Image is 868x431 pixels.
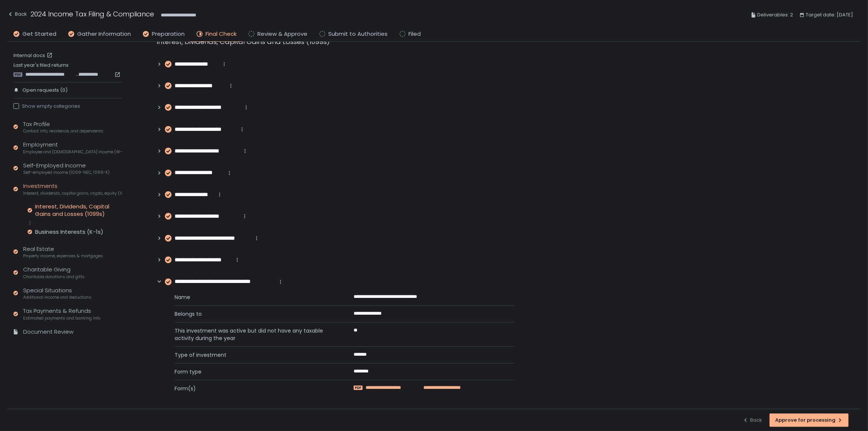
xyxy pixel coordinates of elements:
span: Deliverables: 2 [757,10,793,19]
span: Interest, dividends, capital gains, crypto, equity (1099s, K-1s) [23,191,122,196]
div: Last year's filed returns [13,62,122,78]
span: Target date: [DATE] [806,10,853,19]
span: Contact info, residence, and dependents [23,128,103,134]
h1: 2024 Income Tax Filing & Compliance [31,9,154,19]
span: Belongs to [175,310,336,318]
span: Preparation [152,30,185,38]
a: Internal docs [13,52,54,59]
div: Self-Employed Income [23,161,110,176]
span: Additional income and deductions [23,295,91,300]
span: Review & Approve [257,30,307,38]
div: Back [7,10,27,19]
div: Document Review [23,328,73,336]
span: Name [175,293,336,301]
span: Get Started [22,30,56,38]
span: Type of investment [175,351,336,359]
span: Open requests (0) [22,87,68,94]
div: Tax Payments & Refunds [23,307,100,321]
div: Business Interests (K-1s) [35,228,103,236]
div: Interest, Dividends, Capital Gains and Losses (1099s) [35,203,122,218]
div: Employment [23,141,122,155]
span: Employee and [DEMOGRAPHIC_DATA] income (W-2s) [23,149,122,155]
div: Investments [23,182,122,196]
span: Self-employed income (1099-NEC, 1099-K) [23,170,110,175]
span: Gather Information [77,30,131,38]
span: Charitable donations and gifts [23,274,85,280]
span: Property income, expenses & mortgages [23,253,103,259]
div: Interest, Dividends, Capital Gains and Losses (1099s) [157,37,515,47]
div: Special Situations [23,286,91,301]
span: Form type [175,368,336,375]
span: Submit to Authorities [328,30,388,38]
div: Back [743,417,762,424]
span: Filed [408,30,421,38]
span: Estimated payments and banking info [23,315,100,321]
span: This investment was active but did not have any taxable activity during the year [175,327,336,342]
div: Approve for processing [775,417,843,424]
button: Approve for processing [770,413,849,427]
span: Form(s) [175,385,336,392]
div: Tax Profile [23,120,103,134]
div: Real Estate [23,245,103,259]
span: Final Check [206,30,236,38]
div: Charitable Giving [23,265,85,280]
button: Back [7,9,27,21]
button: Back [743,413,762,427]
